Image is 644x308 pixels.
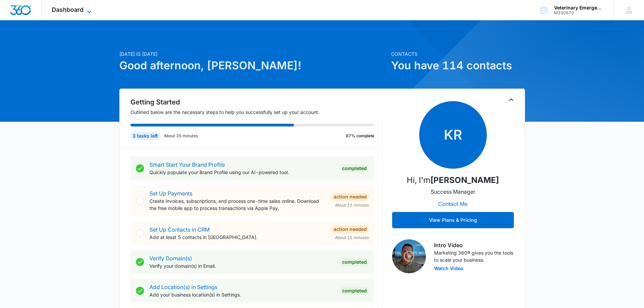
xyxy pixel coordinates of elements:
p: Marketing 360® gives you the tools to scale your business. [434,249,514,263]
strong: [PERSON_NAME] [430,175,499,185]
p: Create invoices, subscriptions, and process one-time sales online. Download the free mobile app t... [149,197,326,212]
div: Action Needed [332,225,369,233]
button: Toggle Collapse [507,96,515,104]
p: Quickly populate your Brand Profile using our AI-powered tool. [149,169,335,176]
p: [DATE] is [DATE] [119,50,387,57]
p: About 35 minutes [164,133,198,139]
a: Smart Start Your Brand Profile [149,161,225,168]
div: 3 tasks left [130,132,160,140]
h1: Good afternoon, [PERSON_NAME]! [119,57,387,74]
button: View Plans & Pricing [392,212,514,228]
a: Verify Domain(s) [149,255,192,262]
button: Contact Me [431,196,474,212]
p: Add your business location(s) in Settings. [149,291,335,298]
p: Hi, I'm [407,174,499,186]
h3: Intro Video [434,241,514,249]
p: Verify your domain(s) in Email. [149,262,335,269]
a: Add Location(s) in Settings [149,284,217,290]
p: 67% complete [346,133,374,139]
span: About 15 minutes [335,202,369,208]
a: Set Up Payments [149,190,192,197]
span: About 15 minutes [335,235,369,241]
a: Set Up Contacts in CRM [149,226,210,233]
div: Completed [340,258,369,266]
h2: Getting Started [130,97,383,107]
div: account name [554,5,603,10]
img: Intro Video [392,239,426,273]
div: Completed [340,287,369,295]
button: Watch Video [434,266,463,271]
p: Success Manager [431,188,475,196]
div: account id [554,10,603,15]
h1: You have 114 contacts [391,57,525,74]
span: KR [419,101,487,169]
p: Contacts [391,50,525,57]
div: Action Needed [332,193,369,201]
p: Add at least 5 contacts in [GEOGRAPHIC_DATA]. [149,234,326,241]
p: Outlined below are the necessary steps to help you successfully set up your account. [130,109,383,116]
span: Dashboard [52,6,84,13]
div: Completed [340,164,369,172]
